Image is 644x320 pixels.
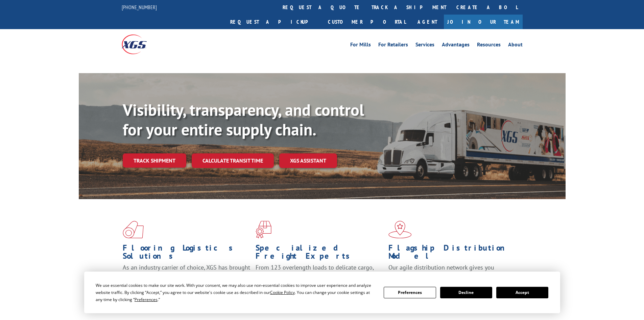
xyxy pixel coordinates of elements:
img: xgs-icon-total-supply-chain-intelligence-red [123,221,144,238]
b: Visibility, transparency, and control for your entire supply chain. [123,99,364,140]
img: xgs-icon-focused-on-flooring-red [256,221,271,238]
span: Our agile distribution network gives you nationwide inventory management on demand. [388,263,513,279]
a: Request a pickup [225,15,323,29]
a: Advantages [442,42,470,49]
h1: Flagship Distribution Model [388,244,516,263]
a: Track shipment [123,153,186,168]
button: Decline [440,287,492,298]
a: For Retailers [378,42,408,49]
div: We use essential cookies to make our site work. With your consent, we may also use non-essential ... [96,282,376,303]
a: Join Our Team [444,15,523,29]
button: Accept [496,287,548,298]
a: Resources [477,42,501,49]
span: Cookie Policy [270,290,295,295]
a: Services [415,42,434,49]
p: From 123 overlength loads to delicate cargo, our experienced staff knows the best way to move you... [256,263,383,294]
button: Preferences [384,287,436,298]
span: Preferences [135,297,158,302]
div: Cookie Consent Prompt [84,272,560,313]
a: For Mills [350,42,371,49]
a: XGS ASSISTANT [279,153,337,168]
a: [PHONE_NUMBER] [122,4,157,10]
img: xgs-icon-flagship-distribution-model-red [388,221,412,238]
a: Calculate transit time [192,153,274,168]
a: Customer Portal [323,15,411,29]
span: As an industry carrier of choice, XGS has brought innovation and dedication to flooring logistics... [123,263,250,287]
h1: Flooring Logistics Solutions [123,244,251,263]
a: About [508,42,523,49]
a: Agent [411,15,444,29]
h1: Specialized Freight Experts [256,244,383,263]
